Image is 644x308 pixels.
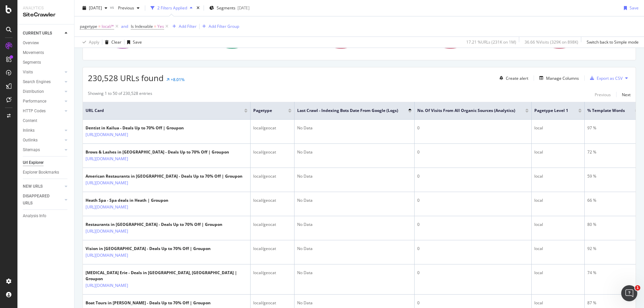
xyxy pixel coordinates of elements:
[23,193,63,207] a: DISAPPEARED URLS
[86,300,211,306] div: Boat Tours in [PERSON_NAME] - Deals Up to 70% Off | Groupon
[23,146,40,153] div: Sitemaps
[534,149,582,155] div: local
[171,77,184,82] div: +8.01%
[23,108,63,115] a: HTTP Codes
[86,125,184,131] div: Dentist in Kailua - Deals Up to 70% Off | Groupon
[86,180,128,186] a: [URL][DOMAIN_NAME]
[157,5,187,11] div: 2 Filters Applied
[217,5,235,11] span: Segments
[587,108,625,114] span: % Template Words
[23,108,46,115] div: HTTP Codes
[297,270,412,276] div: No Data
[98,23,101,29] span: =
[23,98,46,105] div: Performance
[23,40,69,47] a: Overview
[506,75,528,81] div: Create alert
[23,98,63,105] a: Performance
[23,30,52,37] div: CURRENT URLS
[207,3,252,13] button: Segments[DATE]
[23,30,63,37] a: CURRENT URLS
[23,59,69,66] a: Segments
[23,49,69,56] a: Movements
[195,5,201,11] div: times
[417,222,529,228] div: 0
[23,59,41,66] div: Segments
[86,131,128,138] a: [URL][DOMAIN_NAME]
[534,125,582,131] div: local
[23,117,69,124] a: Content
[111,39,121,45] div: Clear
[597,75,623,81] div: Export as CSV
[297,246,412,252] div: No Data
[297,108,398,114] span: Last Crawl - Indexing Bots Date from Google (Logs)
[587,197,638,203] div: 66 %
[587,300,638,306] div: 87 %
[297,197,412,203] div: No Data
[170,22,197,30] button: Add Filter
[131,23,153,29] span: Is Indexable
[154,23,156,29] span: =
[110,4,115,10] span: vs
[23,212,69,220] a: Analysis Info
[417,108,515,114] span: No. of Visits from All Organic Sources (Analytics)
[546,75,579,81] div: Manage Columns
[534,270,582,276] div: local
[23,78,63,85] a: Search Engines
[253,149,291,155] div: local/geocat
[297,125,412,131] div: No Data
[417,246,529,252] div: 0
[253,300,291,306] div: local/geocat
[124,37,142,48] button: Save
[86,222,222,228] div: Restaurants in [GEOGRAPHIC_DATA] - Deals Up to 70% Off | Groupon
[23,127,35,134] div: Inlinks
[23,88,63,95] a: Distribution
[86,252,128,259] a: [URL][DOMAIN_NAME]
[621,3,639,13] button: Save
[89,39,99,45] div: Apply
[417,197,529,203] div: 0
[86,108,243,114] span: URL Card
[157,22,164,31] span: Yes
[297,173,412,179] div: No Data
[584,37,639,48] button: Switch back to Simple mode
[23,127,63,134] a: Inlinks
[86,197,168,203] div: Heath Spa - Spa deals in Heath | Groupon
[237,5,250,11] div: [DATE]
[23,69,33,76] div: Visits
[115,3,142,13] button: Previous
[23,11,69,19] div: SiteCrawler
[587,222,638,228] div: 80 %
[86,173,243,179] div: American Restaurants in [GEOGRAPHIC_DATA] - Deals Up to 70% Off | Groupon
[534,197,582,203] div: local
[587,39,639,45] div: Switch back to Simple mode
[23,183,43,190] div: NEW URLS
[622,92,631,98] div: Next
[253,222,291,228] div: local/geocat
[587,125,638,131] div: 97 %
[587,149,638,155] div: 72 %
[23,212,46,220] div: Analysis Info
[497,73,528,83] button: Create alert
[102,37,121,48] button: Clear
[23,169,69,176] a: Explorer Bookmarks
[253,108,278,114] span: pagetype
[297,300,412,306] div: No Data
[80,23,97,29] span: pagetype
[630,5,639,11] div: Save
[23,5,69,11] div: Analytics
[635,285,640,291] span: 1
[534,108,568,114] span: pagetype Level 1
[86,246,211,252] div: Vision in [GEOGRAPHIC_DATA] - Deals Up to 70% Off | Groupon
[622,90,631,99] button: Next
[23,193,57,207] div: DISAPPEARED URLS
[417,300,529,306] div: 0
[417,125,529,131] div: 0
[534,246,582,252] div: local
[587,270,638,276] div: 74 %
[89,5,102,11] span: 2025 Sep. 21st
[534,173,582,179] div: local
[133,39,142,45] div: Save
[297,149,412,155] div: No Data
[23,78,51,85] div: Search Engines
[23,159,44,166] div: Url Explorer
